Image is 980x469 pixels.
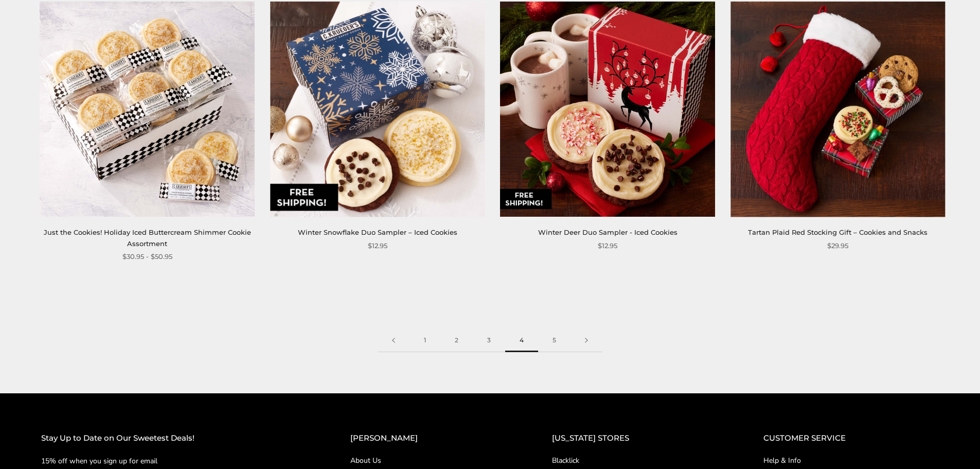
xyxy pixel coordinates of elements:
a: Next page [571,329,602,352]
a: 5 [538,329,571,352]
a: Help & Info [763,455,939,466]
h2: Stay Up to Date on Our Sweetest Deals! [41,432,309,445]
a: 2 [440,329,473,352]
h2: [US_STATE] STORES [552,432,722,445]
a: 1 [409,329,440,352]
h2: CUSTOMER SERVICE [763,432,939,445]
a: Winter Deer Duo Sampler - Iced Cookies [538,228,678,236]
a: Winter Snowflake Duo Sampler – Iced Cookies [298,228,457,236]
span: $30.95 - $50.95 [122,251,172,262]
a: About Us [350,455,511,466]
h2: [PERSON_NAME] [350,432,511,445]
img: Winter Snowflake Duo Sampler – Iced Cookies [270,2,485,217]
a: Just the Cookies! Holiday Iced Buttercream Shimmer Cookie Assortment [44,228,251,247]
p: 15% off when you sign up for email [41,455,309,467]
span: $29.95 [827,240,848,251]
img: Winter Deer Duo Sampler - Iced Cookies [501,2,715,217]
a: Tartan Plaid Red Stocking Gift – Cookies and Snacks [748,228,928,236]
a: Previous page [378,329,409,352]
span: 4 [505,329,538,352]
span: $12.95 [598,240,617,251]
a: 3 [473,329,505,352]
a: Blacklick [552,455,722,466]
span: $12.95 [368,240,387,251]
img: Just the Cookies! Holiday Iced Buttercream Shimmer Cookie Assortment [40,2,255,217]
img: Tartan Plaid Red Stocking Gift – Cookies and Snacks [730,2,945,217]
iframe: Sign Up via Text for Offers [8,430,106,461]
